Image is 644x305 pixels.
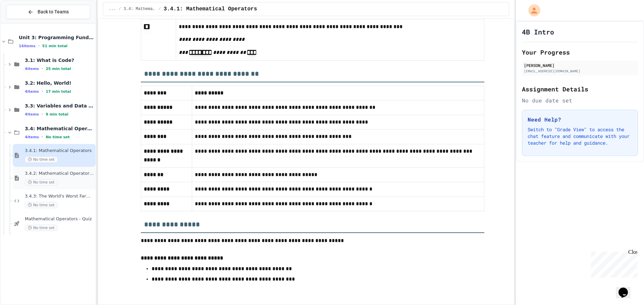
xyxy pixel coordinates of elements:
h3: Need Help? [528,116,632,124]
span: • [42,66,43,71]
span: 9 min total [46,112,68,117]
span: Mathematical Operators - Quiz [25,216,94,222]
iframe: chat widget [616,278,637,298]
span: No time set [25,179,58,185]
h1: 4B Intro [522,27,554,36]
span: 3.4.1: Mathematical Operators [164,5,257,13]
span: 4 items [25,135,39,139]
span: 51 min total [42,44,67,48]
p: Switch to "Grade View" to access the chat feature and communicate with your teacher for help and ... [528,126,632,146]
h2: Your Progress [522,48,638,57]
button: Back to Teams [6,5,90,19]
span: / [159,6,161,12]
div: No due date set [522,96,638,104]
span: 3.4.2: Mathematical Operators - Review [25,171,94,176]
span: / [118,6,121,12]
span: No time set [25,225,58,231]
span: • [42,134,43,140]
span: 4 items [25,67,39,71]
span: Unit 3: Programming Fundamentals [19,34,94,41]
span: • [38,43,40,49]
div: Chat with us now!Close [3,3,46,43]
span: 17 min total [46,89,71,94]
span: 3.4.3: The World's Worst Farmers Market [25,194,94,199]
span: 3.1: What is Code? [25,57,94,63]
span: ... [109,6,116,12]
div: [EMAIL_ADDRESS][DOMAIN_NAME] [524,69,636,74]
span: 3.4: Mathematical Operators [25,126,94,132]
span: Back to Teams [38,8,69,15]
span: 4 items [25,89,39,94]
span: • [42,111,43,117]
span: 16 items [19,44,36,48]
iframe: chat widget [588,249,637,278]
span: 25 min total [46,67,71,71]
span: 3.4.1: Mathematical Operators [25,148,94,154]
span: 3.3: Variables and Data Types [25,103,94,109]
div: [PERSON_NAME] [524,62,636,68]
span: No time set [25,156,58,163]
span: No time set [25,202,58,208]
h2: Assignment Details [522,84,638,94]
span: 3.4: Mathematical Operators [124,6,156,12]
span: 3.2: Hello, World! [25,80,94,86]
span: • [42,89,43,94]
span: No time set [46,135,70,139]
div: My Account [521,3,542,18]
span: 4 items [25,112,39,117]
